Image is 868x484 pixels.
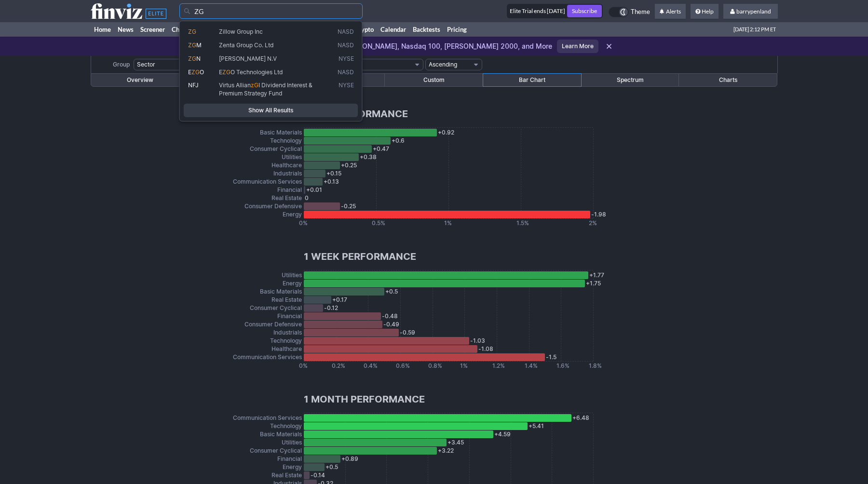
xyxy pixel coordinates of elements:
span: ZG [191,68,200,76]
span: + [306,186,310,193]
a: Spectrum [581,74,679,86]
span: + [385,288,389,295]
span: 0.15 [330,170,341,177]
span: [DATE] 2:12 PM ET [733,22,776,37]
a: Screener [137,22,168,37]
span: 0.13 [327,178,339,185]
span: -1.08 [478,345,493,352]
span: 0.01 [310,186,322,193]
div: Technology [268,136,304,146]
a: Calendar [377,22,409,37]
span: + [392,137,395,144]
a: Learn More [557,40,598,53]
div: 0.5 % [372,218,381,228]
div: Basic Materials [258,128,304,137]
a: Alerts [655,4,686,19]
h1: 1 Month Performance [304,392,612,406]
span: + [438,129,442,136]
span: 0.5 [389,288,398,295]
span: Group [113,61,130,68]
span: 0.89 [345,455,358,462]
a: Theme [609,7,650,17]
div: 0.6 % [396,361,406,371]
div: Utilities [280,270,304,280]
div: Technology [268,421,304,431]
span: [PERSON_NAME] N.V [219,55,277,62]
div: Industrials [271,169,304,178]
span: 6.48 [576,414,589,421]
div: 2 % [589,218,598,228]
div: 0 % [299,218,309,228]
a: Bar Chart [483,74,581,86]
span: NASD [338,68,354,77]
span: -0.48 [382,312,398,320]
div: Basic Materials [258,430,304,439]
span: 0.38 [364,153,377,161]
span: 0.92 [442,129,454,136]
span: E [219,68,222,76]
div: Consumer Defensive [243,202,304,211]
div: 0 % [299,361,309,371]
div: Communication Services [231,352,304,362]
div: Financial [275,311,304,321]
span: 0.25 [345,161,357,169]
span: 1.75 [590,280,601,287]
span: -0.14 [311,471,325,479]
div: Healthcare [270,161,304,170]
div: Utilities [280,152,304,162]
a: Charts [679,74,777,86]
span: + [373,145,377,152]
a: Help [691,4,719,19]
div: 1.4 % [525,361,534,371]
div: Communication Services [231,413,304,423]
a: Crypto [351,22,377,37]
div: 1.2 % [492,361,502,371]
span: 5.41 [532,422,544,430]
span: + [438,447,442,454]
a: barrypenland [723,4,778,19]
a: Subscribe [567,5,602,17]
span: + [572,414,576,421]
div: Financial [275,454,304,464]
span: + [325,463,329,471]
span: + [324,178,327,185]
span: + [529,422,532,430]
div: Industrials [271,328,304,337]
div: 1.6 % [556,361,566,371]
span: NFJ [188,81,199,89]
span: 4.59 [498,430,511,438]
div: Real Estate [270,193,304,203]
a: News [114,22,137,37]
div: 1.5 % [516,218,526,228]
span: Zenta Group Co. Ltd [219,41,273,49]
div: 1 % [444,218,454,228]
div: Energy [281,279,304,288]
span: NYSE [339,55,354,63]
span: ZG [188,41,196,49]
span: -1.5 [546,353,556,361]
span: 0.5 [329,463,338,471]
span: 0 [305,194,309,202]
span: + [341,455,345,462]
span: 3.22 [442,447,454,454]
span: Virtus Allian [219,81,251,89]
span: -1.03 [470,337,485,344]
span: ZG [188,55,196,62]
span: + [448,439,451,446]
span: -0.49 [383,321,399,328]
div: Basic Materials [258,287,304,296]
span: 0.47 [377,145,389,152]
div: Consumer Cyclical [248,303,304,313]
div: Consumer Cyclical [248,446,304,456]
div: Search [179,21,363,121]
div: Utilities [280,438,304,447]
span: O Technologies Ltd [231,68,283,76]
a: Show All Results [184,104,358,117]
span: + [494,430,498,438]
span: ZG [188,28,196,35]
span: NASD [338,28,354,36]
span: + [586,280,590,287]
div: Real Estate [270,471,304,480]
div: Energy [281,210,304,219]
span: N [196,55,201,62]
